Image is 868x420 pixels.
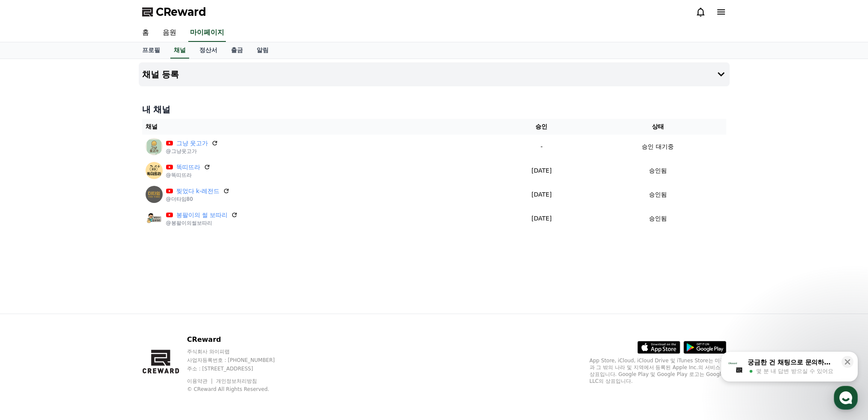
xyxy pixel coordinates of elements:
p: 승인됨 [649,214,667,223]
a: 채널 [170,42,189,59]
a: 똑띠뜨라 [176,163,200,172]
a: 찢었다 k-레전드 [176,187,220,196]
p: @똑띠뜨라 [166,172,210,179]
a: 이용약관 [187,378,214,384]
p: 주소 : [STREET_ADDRESS] [187,365,291,372]
p: @더타임80 [166,196,230,203]
p: App Store, iCloud, iCloud Drive 및 iTunes Store는 미국과 그 밖의 나라 및 지역에서 등록된 Apple Inc.의 서비스 상표입니다. Goo... [590,357,726,385]
a: CReward [142,5,206,19]
th: 승인 [494,119,589,135]
p: 사업자등록번호 : [PHONE_NUMBER] [187,357,291,364]
p: 승인됨 [649,190,667,199]
img: 찢었다 k-레전드 [146,186,163,203]
p: @봉팔이의썰보따리 [166,220,238,226]
p: - [497,142,586,151]
span: CReward [156,5,206,19]
h4: 채널 등록 [142,70,179,79]
a: 마이페이지 [188,24,226,42]
p: 주식회사 와이피랩 [187,348,291,355]
button: 채널 등록 [139,62,730,86]
img: 봉팔이의 썰 보따리 [146,210,163,227]
a: 정산서 [193,42,224,59]
a: 출금 [224,42,250,59]
img: 똑띠뜨라 [146,162,163,179]
p: CReward [187,335,291,345]
h4: 내 채널 [142,103,726,115]
a: 봉팔이의 썰 보따리 [176,211,228,220]
a: 홈 [135,24,156,42]
p: 승인 대기중 [642,142,673,151]
a: 그냥 웃고가 [176,139,208,148]
p: [DATE] [497,214,586,223]
p: @그냥웃고가 [166,148,218,155]
a: 프로필 [135,42,167,59]
p: [DATE] [497,166,586,175]
th: 채널 [142,119,494,135]
a: 음원 [156,24,183,42]
p: 승인됨 [649,166,667,175]
a: 개인정보처리방침 [216,378,257,384]
p: © CReward All Rights Reserved. [187,386,291,393]
p: [DATE] [497,190,586,199]
a: 알림 [250,42,275,59]
th: 상태 [590,119,726,135]
img: 그냥 웃고가 [146,138,163,155]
